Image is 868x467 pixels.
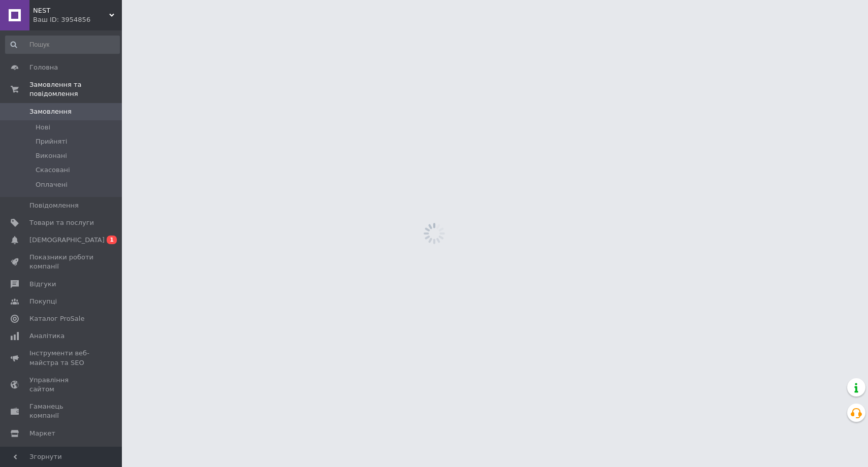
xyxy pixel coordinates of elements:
[29,280,56,289] span: Відгуки
[29,63,58,72] span: Головна
[5,36,120,54] input: Пошук
[29,402,94,420] span: Гаманець компанії
[29,331,65,341] span: Аналітика
[29,314,84,323] span: Каталог ProSale
[29,218,94,227] span: Товари та послуги
[33,15,122,24] div: Ваш ID: 3954856
[29,297,57,306] span: Покупці
[29,201,79,210] span: Повідомлення
[29,446,81,455] span: Налаштування
[29,80,122,98] span: Замовлення та повідомлення
[36,180,68,189] span: Оплачені
[36,137,67,146] span: Прийняті
[29,253,94,271] span: Показники роботи компанії
[36,151,67,160] span: Виконані
[36,123,50,132] span: Нові
[33,6,109,15] span: NEST
[29,349,94,367] span: Інструменти веб-майстра та SEO
[107,236,117,244] span: 1
[36,165,70,175] span: Скасовані
[29,429,55,438] span: Маркет
[29,107,72,116] span: Замовлення
[29,376,94,394] span: Управління сайтом
[29,236,105,245] span: [DEMOGRAPHIC_DATA]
